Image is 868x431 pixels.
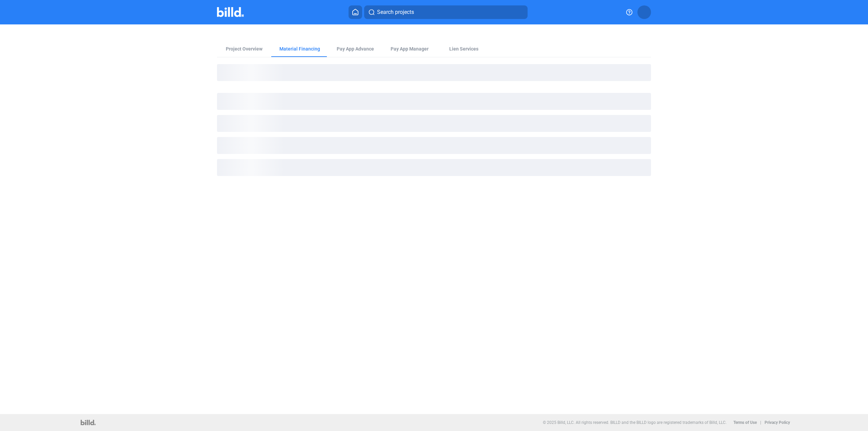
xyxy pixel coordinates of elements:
[279,45,320,52] div: Material Financing
[217,93,651,110] div: loading
[364,5,528,19] button: Search projects
[765,420,790,425] b: Privacy Policy
[217,64,651,81] div: loading
[217,137,651,154] div: loading
[377,8,414,16] span: Search projects
[337,45,374,52] div: Pay App Advance
[81,420,95,425] img: logo
[391,45,429,52] span: Pay App Manager
[217,159,651,176] div: loading
[543,420,727,425] p: © 2025 Billd, LLC. All rights reserved. BILLD and the BILLD logo are registered trademarks of Bil...
[217,7,244,17] img: Billd Company Logo
[760,420,761,425] p: |
[217,115,651,132] div: loading
[226,45,262,52] div: Project Overview
[733,420,757,425] b: Terms of Use
[449,45,478,52] div: Lien Services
